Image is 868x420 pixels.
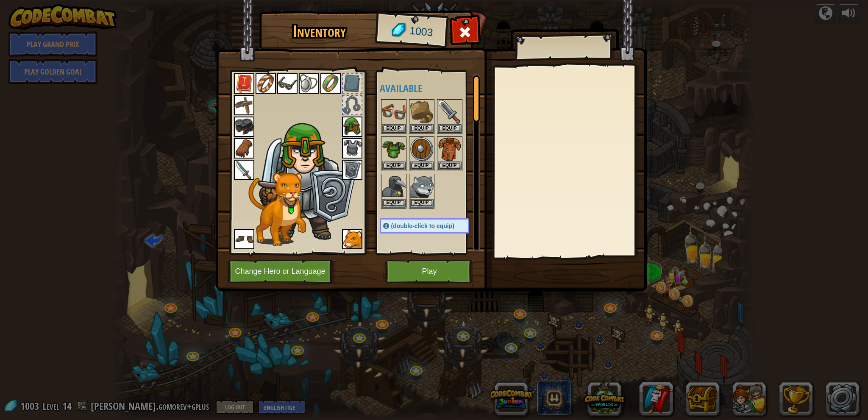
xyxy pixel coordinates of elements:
[438,100,462,124] img: portrait.png
[248,172,306,246] img: cougar-paper-dolls.png
[380,83,486,94] h4: Available
[438,137,462,161] img: portrait.png
[299,73,319,94] img: portrait.png
[382,100,406,124] img: portrait.png
[234,73,254,94] img: portrait.png
[234,160,254,180] img: portrait.png
[255,119,359,242] img: male.png
[410,124,434,133] button: Equip
[234,117,254,137] img: portrait.png
[438,161,462,170] button: Equip
[382,199,406,208] button: Equip
[342,160,362,180] img: portrait.png
[410,100,434,124] img: portrait.png
[5,6,61,13] span: Hi. Need any help?
[342,117,362,137] img: portrait.png
[409,23,434,40] span: 1003
[382,137,406,161] img: portrait.png
[382,161,406,170] button: Equip
[342,229,362,249] img: portrait.png
[382,124,406,133] button: Equip
[410,137,434,161] img: portrait.png
[410,199,434,208] button: Equip
[234,95,254,115] img: portrait.png
[410,161,434,170] button: Equip
[342,138,362,159] img: portrait.png
[438,124,462,133] button: Equip
[391,223,454,229] span: (double-click to equip)
[234,229,254,249] img: portrait.png
[385,260,474,283] button: Play
[277,73,298,94] img: portrait.png
[234,138,254,159] img: portrait.png
[265,22,373,40] h1: Inventory
[320,73,341,94] img: portrait.png
[256,73,276,94] img: portrait.png
[228,260,335,283] button: Change Hero or Language
[410,175,434,198] img: portrait.png
[382,175,406,198] img: portrait.png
